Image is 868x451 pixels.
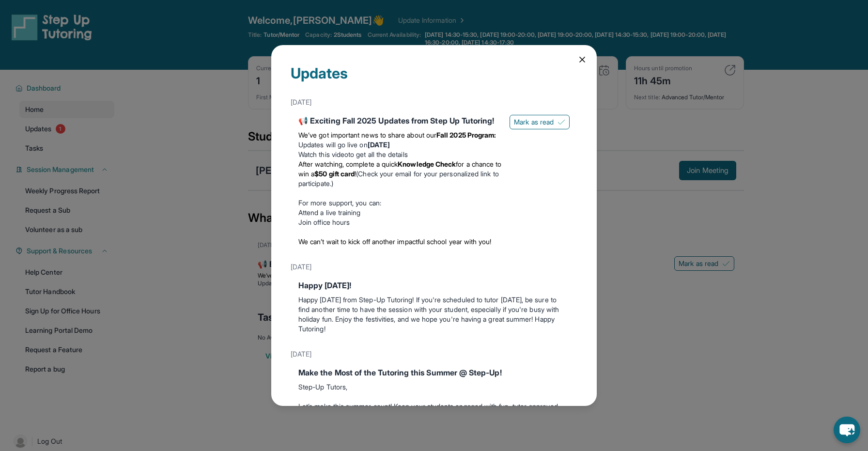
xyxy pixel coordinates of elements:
[291,64,577,93] div: Updates
[298,218,350,226] a: Join office hours
[298,140,502,150] li: Updates will go live on
[298,208,361,217] a: Attend a live training
[298,131,436,139] span: We’ve got important news to share about our
[398,160,456,168] strong: Knowledge Check
[298,198,502,208] p: For more support, you can:
[298,115,502,126] div: 📢 Exciting Fall 2025 Updates from Step Up Tutoring!
[298,150,502,159] li: to get all the details
[355,170,356,178] span: !
[298,160,398,168] span: After watching, complete a quick
[510,115,570,129] button: Mark as read
[368,140,390,149] strong: [DATE]
[298,280,570,291] div: Happy [DATE]!
[514,117,554,127] span: Mark as read
[834,417,860,443] button: chat-button
[298,237,492,246] span: We can’t wait to kick off another impactful school year with you!
[298,402,570,431] p: Let’s make this summer count! Keep your students engaged with fun, tutor-approved activities that...
[298,295,570,334] p: Happy [DATE] from Step-Up Tutoring! If you're scheduled to tutor [DATE], be sure to find another ...
[436,131,496,139] strong: Fall 2025 Program:
[291,93,577,111] div: [DATE]
[298,159,502,188] li: (Check your email for your personalized link to participate.)
[298,382,570,392] p: Step-Up Tutors,
[298,367,570,378] div: Make the Most of the Tutoring this Summer @ Step-Up!
[298,150,348,158] a: Watch this video
[291,345,577,363] div: [DATE]
[558,118,565,126] img: Mark as read
[291,258,577,276] div: [DATE]
[314,170,355,178] strong: $50 gift card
